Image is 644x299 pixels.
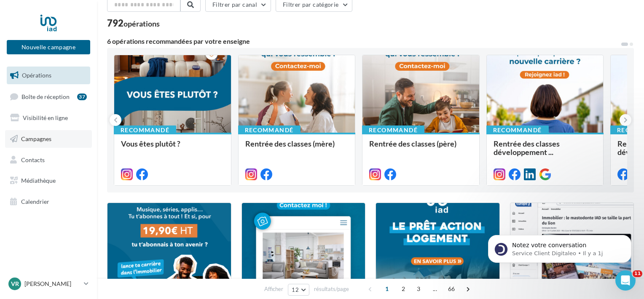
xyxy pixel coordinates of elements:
[264,285,283,293] span: Afficher
[7,276,90,292] a: Vr [PERSON_NAME]
[369,139,456,148] span: Rentrée des classes (père)
[397,282,410,296] span: 2
[107,19,160,28] div: 792
[362,125,424,135] div: Recommandé
[5,193,92,211] a: Calendrier
[21,135,51,142] span: Campagnes
[7,40,90,54] button: Nouvelle campagne
[114,125,176,135] div: Recommandé
[123,20,160,27] div: opérations
[5,109,92,127] a: Visibilité en ligne
[288,284,309,296] button: 12
[5,172,92,190] a: Médiathèque
[77,93,87,100] div: 37
[314,285,349,293] span: résultats/page
[21,93,70,100] span: Boîte de réception
[21,198,49,205] span: Calendrier
[475,217,644,276] iframe: Intercom notifications message
[445,282,459,296] span: 66
[121,139,180,148] span: Vous êtes plutôt ?
[633,270,642,277] span: 11
[615,270,636,291] iframe: Intercom live chat
[5,151,92,169] a: Contacts
[412,282,425,296] span: 3
[5,130,92,148] a: Campagnes
[5,88,92,106] a: Boîte de réception37
[5,67,92,84] a: Opérations
[21,156,45,163] span: Contacts
[11,280,19,288] span: Vr
[24,280,80,288] p: [PERSON_NAME]
[21,177,56,184] span: Médiathèque
[238,125,301,135] div: Recommandé
[292,286,299,293] span: 12
[23,114,68,121] span: Visibilité en ligne
[428,282,442,296] span: ...
[486,125,549,135] div: Recommandé
[245,139,335,148] span: Rentrée des classes (mère)
[107,38,620,45] div: 6 opérations recommandées par votre enseigne
[22,72,51,79] span: Opérations
[494,139,560,157] span: Rentrée des classes développement ...
[380,282,394,296] span: 1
